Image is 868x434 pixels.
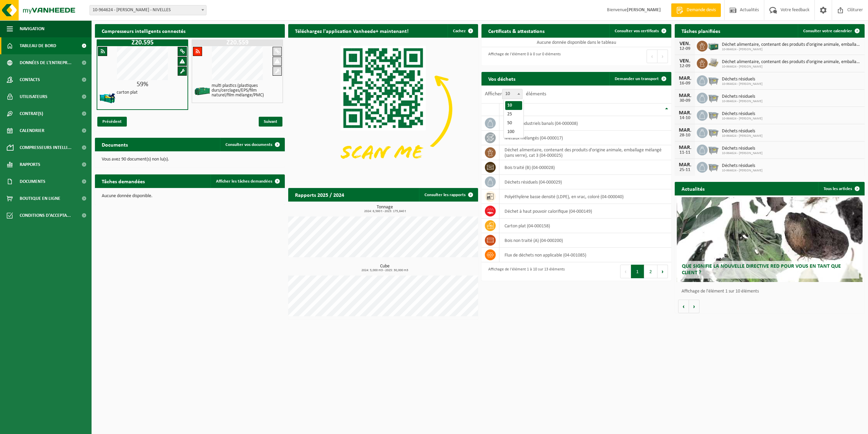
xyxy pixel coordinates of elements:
[90,5,206,15] span: 10-964624 - LEONIDAS NIVELLES - NIVELLES
[678,58,692,64] div: VEN.
[20,173,45,190] span: Documents
[194,83,211,100] img: HK-XZ-20-GN-00
[220,138,284,151] a: Consulter vos documents
[609,72,671,86] a: Demander un transport
[90,5,206,15] span: 10-964624 - LEONIDAS NIVELLES - NIVELLES
[485,264,565,279] div: Affichage de l'élément 1 à 10 sur 13 éléments
[671,3,721,17] a: Demande devis
[292,269,478,272] span: 2024: 5,000 m3 - 2025: 30,000 m3
[708,74,719,86] img: WB-2500-GAL-GY-01
[499,116,671,131] td: déchets industriels banals (04-000008)
[615,77,659,81] span: Demander un transport
[631,265,644,278] button: 1
[97,81,188,88] div: 59%
[499,189,671,204] td: polyéthylène basse densité (LDPE), en vrac, coloré (04-000040)
[499,219,671,233] td: carton plat (04-000158)
[678,64,692,69] div: 12-09
[99,90,116,107] img: HK-XZ-20-GN-12
[722,129,763,134] span: Déchets résiduels
[481,38,671,47] td: Aucune donnée disponible dans le tableau
[677,197,863,282] a: Que signifie la nouvelle directive RED pour vous en tant que client ?
[722,48,861,52] span: 10-964624 - [PERSON_NAME]
[448,24,477,38] button: Cachez
[722,151,763,155] span: 10-964624 - [PERSON_NAME]
[211,174,284,188] a: Afficher les tâches demandées
[481,24,551,37] h2: Certificats & attestations
[95,138,135,151] h2: Documents
[97,117,127,127] span: Précédent
[708,109,719,120] img: WB-2500-GAL-GY-01
[818,182,864,195] a: Tous les articles
[678,76,692,81] div: MAR.
[505,119,522,128] li: 50
[708,92,719,103] img: WB-2500-GAL-GY-01
[682,289,861,294] p: Affichage de l'élément 1 sur 10 éléments
[678,81,692,86] div: 16-09
[499,145,671,160] td: déchet alimentaire, contenant des produits d'origine animale, emballage mélangé (sans verre), cat...
[708,144,719,155] img: WB-2500-GAL-GY-01
[722,65,861,69] span: 10-964624 - [PERSON_NAME]
[117,90,138,95] h4: carton plat
[216,179,272,184] span: Afficher les tâches demandées
[722,94,763,99] span: Déchets résiduels
[708,126,719,138] img: WB-2500-GAL-GY-01
[657,265,668,278] button: Next
[95,174,152,188] h2: Tâches demandées
[505,128,522,136] li: 100
[678,93,692,98] div: MAR.
[609,24,671,38] a: Consulter vos certificats
[212,83,280,98] h4: multi plastics (plastiques durs/cerclages/EPS/film naturel/film mélange/PMC)
[502,89,522,99] span: 10
[647,50,657,63] button: Previous
[722,169,763,173] span: 10-964624 - [PERSON_NAME]
[20,71,40,88] span: Contacts
[419,188,477,202] a: Consulter les rapports
[678,162,692,168] div: MAR.
[685,7,717,14] span: Demande devis
[657,50,668,63] button: Next
[102,157,278,162] p: Vous avez 90 document(s) non lu(s).
[722,146,763,151] span: Déchets résiduels
[682,264,841,276] span: Que signifie la nouvelle directive RED pour vous en tant que client ?
[615,29,659,33] span: Consulter vos certificats
[193,39,281,46] h1: Z20.559
[722,117,763,121] span: 10-964624 - [PERSON_NAME]
[722,42,861,48] span: Déchet alimentaire, contenant des produits d'origine animale, emballage mélangé ...
[288,24,415,37] h2: Téléchargez l'application Vanheede+ maintenant!
[20,122,44,139] span: Calendrier
[288,38,478,180] img: Download de VHEPlus App
[678,145,692,150] div: MAR.
[620,265,631,278] button: Previous
[499,233,671,248] td: bois non traité (A) (04-000200)
[499,160,671,175] td: bois traité (B) (04-000028)
[505,110,522,119] li: 25
[95,24,285,37] h2: Compresseurs intelligents connectés
[722,59,861,65] span: Déchet alimentaire, contenant des produits d'origine animale, emballage mélangé ...
[644,265,657,278] button: 2
[678,116,692,120] div: 14-10
[20,156,40,173] span: Rapports
[722,111,763,117] span: Déchets résiduels
[689,300,699,313] button: Volgende
[675,182,711,195] h2: Actualités
[499,204,671,219] td: déchet à haut pouvoir calorifique (04-000149)
[20,207,71,224] span: Conditions d'accepta...
[678,128,692,133] div: MAR.
[678,110,692,116] div: MAR.
[722,134,763,138] span: 10-964624 - [PERSON_NAME]
[292,264,478,272] h3: Cube
[708,161,719,172] img: WB-2500-GAL-GY-01
[505,101,522,110] li: 10
[678,300,689,313] button: Vorige
[225,143,272,147] span: Consulter vos documents
[678,41,692,46] div: VEN.
[722,82,763,86] span: 10-964624 - [PERSON_NAME]
[678,46,692,51] div: 12-09
[292,210,478,213] span: 2024: 6,560 t - 2025: 175,840 t
[481,72,522,85] h2: Vos déchets
[288,188,351,201] h2: Rapports 2025 / 2024
[722,163,763,169] span: Déchets résiduels
[499,175,671,189] td: déchets résiduels (04-000029)
[675,24,727,37] h2: Tâches planifiées
[453,29,466,33] span: Cachez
